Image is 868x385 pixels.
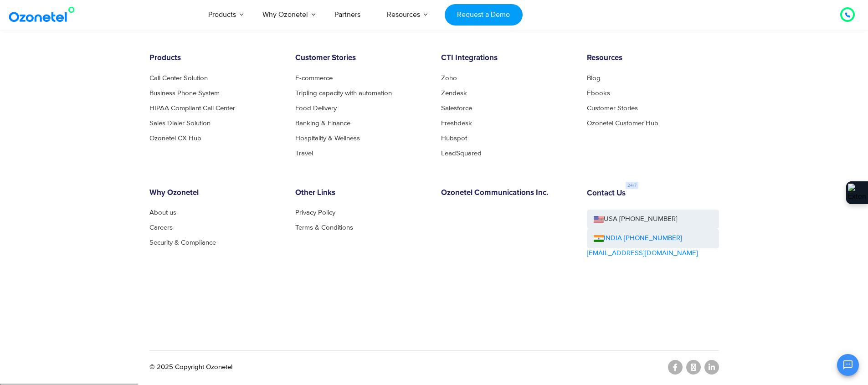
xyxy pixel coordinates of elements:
[149,224,173,231] a: Careers
[445,4,523,26] a: Request a Demo
[441,105,472,112] a: Salesforce
[295,120,350,127] a: Banking & Finance
[594,233,682,244] a: INDIA [PHONE_NUMBER]
[594,216,604,223] img: us-flag.png
[587,75,601,82] a: Blog
[587,90,610,97] a: Ebooks
[848,184,866,202] img: Extension Icon
[587,54,719,63] h6: Resources
[149,362,232,373] p: © 2025 Copyright Ozonetel
[295,54,427,63] h6: Customer Stories
[594,235,604,242] img: ind-flag.png
[149,209,176,216] a: About us
[441,54,573,63] h6: CTI Integrations
[149,105,235,112] a: HIPAA Compliant Call Center
[149,90,220,97] a: Business Phone System
[441,189,573,198] h6: Ozonetel Communications Inc.
[441,150,482,157] a: LeadSquared
[149,75,208,82] a: Call Center Solution
[441,75,457,82] a: Zoho
[587,248,698,259] a: [EMAIL_ADDRESS][DOMAIN_NAME]
[295,135,360,142] a: Hospitality & Wellness
[295,189,427,198] h6: Other Links
[587,189,626,198] h6: Contact Us
[587,210,719,229] a: USA [PHONE_NUMBER]
[587,120,658,127] a: Ozonetel Customer Hub
[295,224,353,231] a: Terms & Conditions
[441,135,467,142] a: Hubspot
[295,209,335,216] a: Privacy Policy
[149,239,216,246] a: Security & Compliance
[587,105,638,112] a: Customer Stories
[149,189,282,198] h6: Why Ozonetel
[295,105,337,112] a: Food Delivery
[295,90,392,97] a: Tripling capacity with automation
[149,54,282,63] h6: Products
[441,120,472,127] a: Freshdesk
[295,150,313,157] a: Travel
[441,90,467,97] a: Zendesk
[837,354,859,376] button: Open chat
[295,75,333,82] a: E-commerce
[149,120,211,127] a: Sales Dialer Solution
[149,135,201,142] a: Ozonetel CX Hub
